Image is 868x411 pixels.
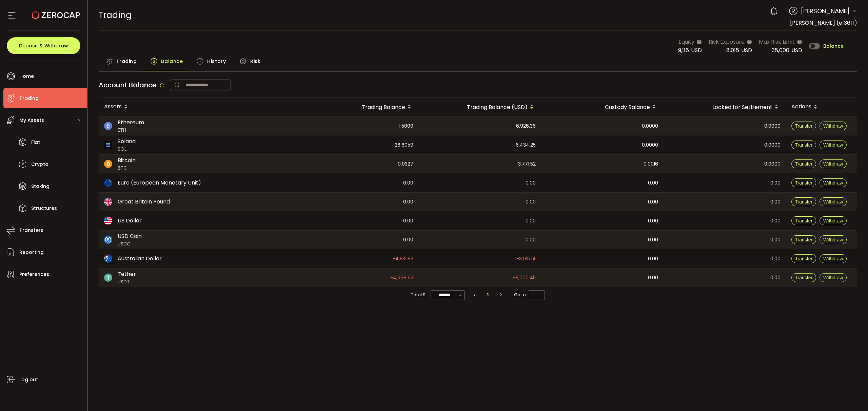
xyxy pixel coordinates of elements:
[482,290,494,300] li: 1
[823,161,843,167] span: Withdraw
[791,46,802,54] span: USD
[118,146,136,153] span: SOL
[513,274,536,282] span: -5,000.45
[403,179,413,187] span: 0.00
[19,375,38,385] span: Log out
[678,38,694,46] span: Equity
[161,55,183,68] span: Balance
[741,46,752,54] span: USD
[19,43,68,48] span: Deposit & Withdraw
[795,161,813,167] span: Transfer
[823,237,843,242] span: Withdraw
[19,115,44,125] span: My Assets
[642,122,658,130] span: 0.0000
[118,198,170,206] span: Great Britain Pound
[791,178,816,187] button: Transfer
[791,140,816,149] button: Transfer
[104,236,112,244] img: usdc_portfolio.svg
[709,38,745,46] span: Risk Exposure
[820,122,847,130] button: Withdraw
[118,137,136,146] span: Solana
[398,160,413,168] span: 0.0327
[19,93,39,103] span: Trading
[801,6,850,16] span: [PERSON_NAME]
[820,140,847,149] button: Withdraw
[820,216,847,225] button: Withdraw
[764,141,781,149] span: 0.0000
[118,255,162,263] span: Australian Dollar
[648,217,658,225] span: 0.00
[795,199,813,204] span: Transfer
[250,55,260,68] span: Risk
[770,179,781,187] span: 0.00
[770,255,781,263] span: 0.00
[403,236,413,244] span: 0.00
[526,198,536,206] span: 0.00
[772,46,789,54] span: 35,000
[118,232,142,240] span: USD Coin
[820,197,847,206] button: Withdraw
[118,165,136,172] span: BTC
[19,71,34,81] span: Home
[403,217,413,225] span: 0.00
[726,46,739,54] span: 8,015
[823,44,844,48] span: Balance
[823,275,843,280] span: Withdraw
[790,19,857,27] span: [PERSON_NAME] (e136ff)
[19,247,44,257] span: Reporting
[395,141,413,149] span: 26.6059
[390,274,413,282] span: -4,998.93
[393,255,413,263] span: -4,531.82
[104,141,112,149] img: sol_portfolio.png
[516,255,536,263] span: -3,015.14
[99,9,132,21] span: Trading
[104,198,112,206] img: gbp_portfolio.svg
[99,101,296,113] div: Assets
[648,179,658,187] span: 0.00
[795,256,813,261] span: Transfer
[791,159,816,168] button: Transfer
[823,180,843,186] span: Withdraw
[820,273,847,282] button: Withdraw
[648,236,658,244] span: 0.00
[118,278,136,285] span: USDT
[823,142,843,148] span: Withdraw
[820,235,847,244] button: Withdraw
[104,179,112,187] img: eur_portfolio.svg
[31,159,48,169] span: Crypto
[795,123,813,129] span: Transfer
[823,256,843,261] span: Withdraw
[516,141,536,149] span: 6,434.25
[7,37,80,54] button: Deposit & Withdraw
[642,141,658,149] span: 0.0000
[764,122,781,130] span: 0.0000
[770,274,781,282] span: 0.00
[104,160,112,168] img: btc_portfolio.svg
[116,55,137,68] span: Trading
[118,156,136,165] span: Bitcoin
[526,179,536,187] span: 0.00
[834,378,868,411] iframe: Chat Widget
[823,123,843,129] span: Withdraw
[664,101,786,113] div: Locked for Settlement
[791,197,816,206] button: Transfer
[104,122,112,130] img: eth_portfolio.svg
[791,235,816,244] button: Transfer
[791,122,816,130] button: Transfer
[118,118,144,127] span: Ethereum
[648,274,658,282] span: 0.00
[823,199,843,204] span: Withdraw
[820,159,847,168] button: Withdraw
[644,160,658,168] span: 0.0016
[823,218,843,223] span: Withdraw
[399,122,413,130] span: 1.5000
[764,160,781,168] span: 0.0000
[518,160,536,168] span: 3,771.52
[19,269,49,279] span: Preferences
[791,216,816,225] button: Transfer
[516,122,536,130] span: 6,926.36
[403,198,413,206] span: 0.00
[118,217,142,225] span: US Dollar
[526,217,536,225] span: 0.00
